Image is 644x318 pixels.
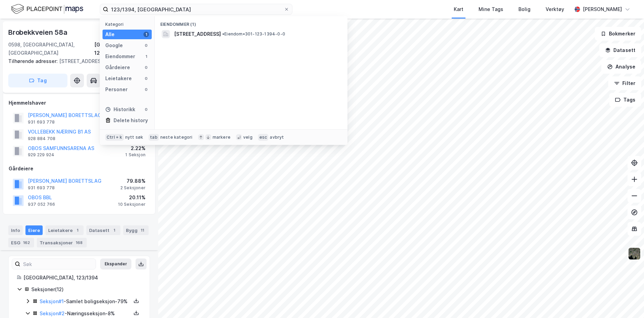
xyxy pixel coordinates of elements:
[31,285,141,294] div: Seksjoner ( 12 )
[105,22,152,27] div: Kategori
[23,274,141,282] div: [GEOGRAPHIC_DATA], 123/1394
[610,285,644,318] div: Kontrollprogram for chat
[25,225,43,235] div: Eiere
[8,74,67,87] button: Tag
[9,99,150,107] div: Hjemmelshaver
[9,165,150,173] div: Gårdeiere
[546,5,564,13] div: Verktøy
[608,76,641,90] button: Filter
[479,5,503,13] div: Mine Tags
[125,152,146,158] div: 1 Seksjon
[74,227,81,234] div: 1
[149,134,159,141] div: tab
[86,225,120,235] div: Datasett
[222,31,285,37] span: Eiendom • 301-123-1394-0-0
[454,5,463,13] div: Kart
[583,5,622,13] div: [PERSON_NAME]
[114,116,148,125] div: Delete history
[143,32,149,37] div: 1
[28,136,55,141] div: 928 884 708
[143,107,149,112] div: 0
[123,225,149,235] div: Bygg
[45,225,84,235] div: Leietakere
[518,5,530,13] div: Bolig
[28,202,55,207] div: 937 052 766
[74,239,84,246] div: 168
[125,135,143,140] div: nytt søk
[139,227,146,234] div: 11
[8,58,59,64] span: Tilhørende adresser:
[105,41,123,50] div: Google
[40,309,131,318] div: - Næringsseksjon - 8%
[20,259,96,269] input: Søk
[155,16,347,29] div: Eiendommer (1)
[143,65,149,70] div: 0
[105,30,115,39] div: Alle
[143,76,149,81] div: 0
[118,202,146,207] div: 10 Seksjoner
[628,247,641,260] img: 9k=
[28,119,55,125] div: 931 693 778
[94,41,150,57] div: [GEOGRAPHIC_DATA], 123/1394
[143,43,149,48] div: 0
[243,135,253,140] div: velg
[125,144,146,152] div: 2.22%
[143,54,149,59] div: 1
[40,297,131,306] div: - Samlet boligseksjon - 79%
[11,3,83,15] img: logo.f888ab2527a4732fd821a326f86c7f29.svg
[160,135,193,140] div: neste kategori
[105,63,130,72] div: Gårdeiere
[222,31,224,36] span: •
[100,258,131,269] button: Ekspander
[105,52,135,61] div: Eiendommer
[595,27,641,41] button: Bokmerker
[143,87,149,92] div: 0
[601,60,641,74] button: Analyse
[599,43,641,57] button: Datasett
[120,177,146,185] div: 79.88%
[609,93,641,107] button: Tags
[213,135,230,140] div: markere
[105,105,135,114] div: Historikk
[270,135,284,140] div: avbryt
[258,134,269,141] div: esc
[28,152,54,158] div: 929 229 924
[8,225,23,235] div: Info
[40,298,64,304] a: Seksjon#1
[111,227,118,234] div: 1
[105,85,128,94] div: Personer
[22,239,31,246] div: 162
[174,30,221,38] span: [STREET_ADDRESS]
[8,27,69,38] div: Brobekkveien 58a
[40,310,65,316] a: Seksjon#2
[8,41,94,57] div: 0598, [GEOGRAPHIC_DATA], [GEOGRAPHIC_DATA]
[120,185,146,191] div: 2 Seksjoner
[28,185,55,191] div: 931 693 778
[610,285,644,318] iframe: Chat Widget
[8,238,34,247] div: ESG
[118,193,146,202] div: 20.11%
[8,57,144,65] div: [STREET_ADDRESS]
[105,134,124,141] div: Ctrl + k
[37,238,87,247] div: Transaksjoner
[105,74,132,83] div: Leietakere
[108,4,284,14] input: Søk på adresse, matrikkel, gårdeiere, leietakere eller personer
